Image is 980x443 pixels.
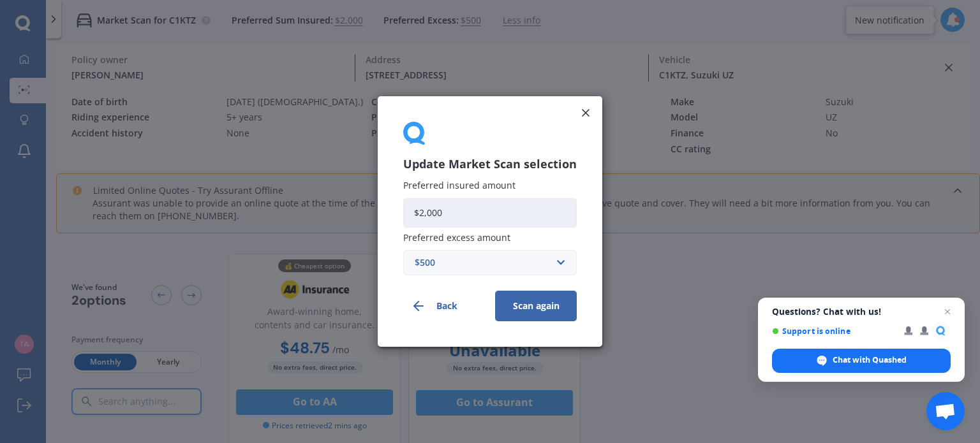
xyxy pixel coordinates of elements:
button: Back [403,291,485,321]
div: Open chat [926,392,965,430]
span: Preferred insured amount [403,180,516,192]
span: Close chat [940,304,955,319]
h3: Update Market Scan selection [403,157,577,171]
span: Support is online [772,326,895,336]
input: Enter amount [403,198,577,228]
span: Questions? Chat with us! [772,307,951,317]
span: Preferred excess amount [403,231,510,243]
span: Chat with Quashed [833,354,907,366]
div: Chat with Quashed [772,349,951,373]
button: Scan again [495,291,577,321]
div: $500 [415,256,550,270]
